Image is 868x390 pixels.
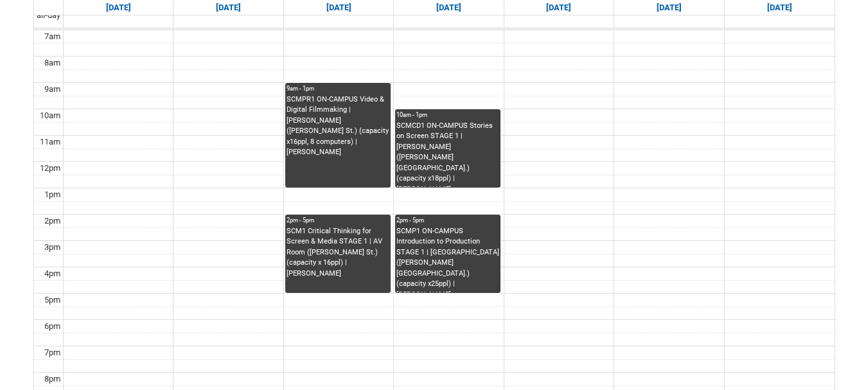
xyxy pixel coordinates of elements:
[42,294,63,306] div: 5pm
[42,188,63,201] div: 1pm
[396,121,499,188] div: SCMCD1 ON-CAMPUS Stories on Screen STAGE 1 | [PERSON_NAME] ([PERSON_NAME][GEOGRAPHIC_DATA].) (cap...
[396,226,499,293] div: SCMP1 ON-CAMPUS Introduction to Production STAGE 1 | [GEOGRAPHIC_DATA] ([PERSON_NAME][GEOGRAPHIC_...
[37,136,63,148] div: 11am
[42,373,63,386] div: 8pm
[42,83,63,96] div: 9am
[287,216,389,225] div: 2pm - 5pm
[42,57,63,69] div: 8am
[287,226,389,279] div: SCM1 Critical Thinking for Screen & Media STAGE 1 | AV Room ([PERSON_NAME] St.) (capacity x 16ppl...
[37,109,63,122] div: 10am
[287,84,389,93] div: 9am - 1pm
[42,346,63,359] div: 7pm
[396,216,499,225] div: 2pm - 5pm
[42,30,63,43] div: 7am
[42,320,63,333] div: 6pm
[287,94,389,158] div: SCMPR1 ON-CAMPUS Video & Digital Filmmaking | [PERSON_NAME] ([PERSON_NAME] St.) (capacity x16ppl,...
[37,162,63,175] div: 12pm
[42,267,63,280] div: 4pm
[42,215,63,227] div: 2pm
[396,111,499,120] div: 10am - 1pm
[42,241,63,254] div: 3pm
